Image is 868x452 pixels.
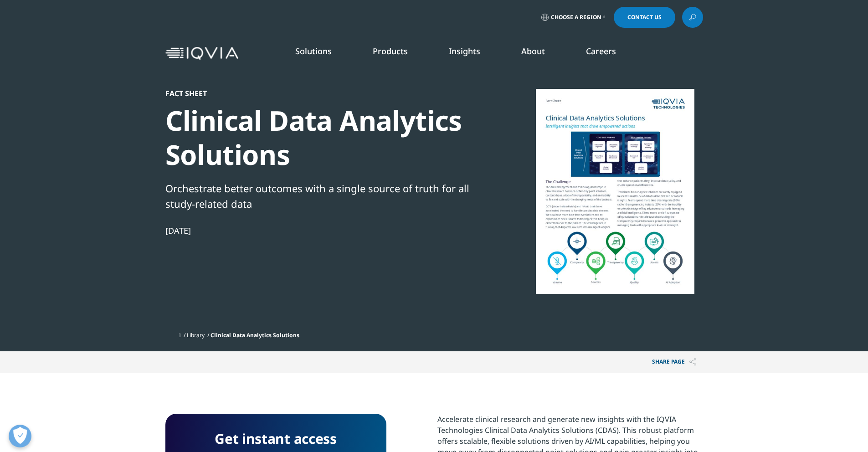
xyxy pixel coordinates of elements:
span: Clinical Data Analytics Solutions [211,331,299,339]
a: Contact Us [614,7,675,28]
span: Contact Us [627,15,662,20]
div: [DATE] [165,225,478,236]
div: Orchestrate better outcomes with a single source of truth for all study-related data [165,180,478,211]
img: Share PAGE [689,358,696,366]
nav: Primary [242,32,703,75]
span: Choose a Region [551,14,601,21]
div: Clinical Data Analytics Solutions [165,103,478,172]
button: Share PAGEShare PAGE [645,351,703,373]
a: Library [187,331,205,339]
p: Share PAGE [645,351,703,373]
img: IQVIA Healthcare Information Technology and Pharma Clinical Research Company [165,47,238,60]
a: Solutions [295,46,332,56]
a: Insights [449,46,480,56]
h4: Get instant access [179,427,373,450]
a: Products [373,46,408,56]
button: Open Preferences [9,425,31,447]
div: Fact Sheet [165,89,478,98]
a: Careers [586,46,616,56]
a: About [521,46,545,56]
